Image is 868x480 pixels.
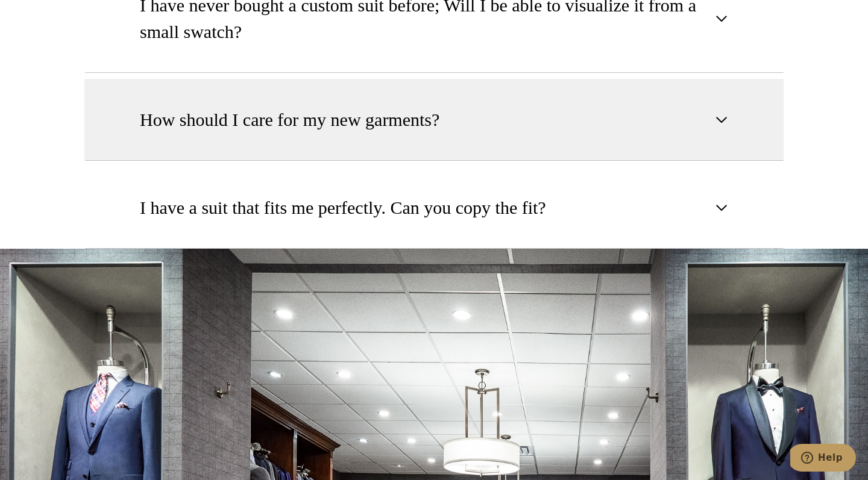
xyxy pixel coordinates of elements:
[84,167,784,249] button: I have a suit that fits me perfectly. Can you copy the fit?
[140,107,439,133] span: How should I care for my new garments?
[140,195,546,221] span: I have a suit that fits me perfectly. Can you copy the fit?
[790,444,856,474] iframe: Opens a widget where you can chat to one of our agents
[84,79,784,161] button: How should I care for my new garments?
